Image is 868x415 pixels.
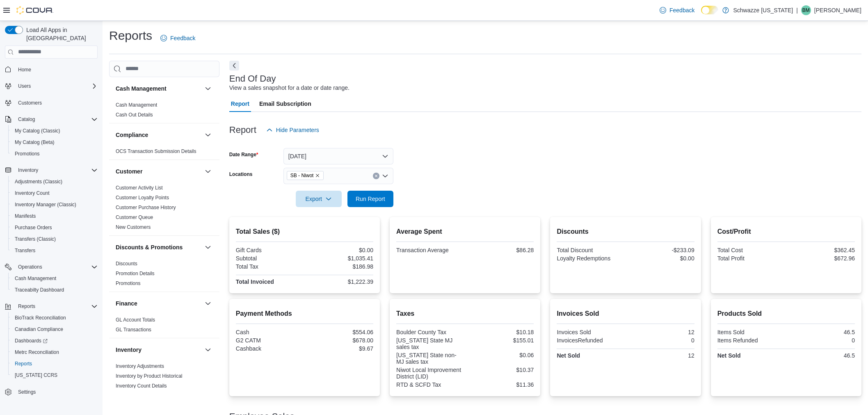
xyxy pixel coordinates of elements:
[116,260,137,267] span: Discounts
[296,191,342,207] button: Export
[396,367,464,380] div: Niwot Local Improvement District (LID)
[116,280,141,287] span: Promotions
[15,98,98,108] span: Customers
[116,102,157,108] span: Cash Management
[116,261,137,267] a: Discounts
[229,61,239,71] button: Next
[2,301,101,312] button: Reports
[557,352,580,359] strong: Net Sold
[306,263,373,270] div: $186.98
[796,5,798,15] p: |
[557,247,624,253] div: Total Discount
[116,373,183,379] a: Inventory by Product Historical
[306,329,373,335] div: $554.06
[15,190,50,196] span: Inventory Count
[15,201,76,208] span: Inventory Manager (Classic)
[11,274,59,283] a: Cash Management
[11,223,55,233] a: Purchase Orders
[116,194,169,201] span: Customer Loyalty Points
[109,27,152,44] h1: Reports
[11,336,51,346] a: Dashboards
[11,126,98,136] span: My Catalog (Classic)
[467,329,534,335] div: $10.18
[15,224,52,231] span: Purchase Orders
[627,337,694,344] div: 0
[116,214,153,221] span: Customer Queue
[8,335,101,347] a: Dashboards
[11,246,39,255] a: Transfers
[8,210,101,222] button: Manifests
[11,200,80,210] a: Inventory Manager (Classic)
[116,112,153,118] a: Cash Out Details
[203,84,213,93] button: Cash Management
[116,167,142,176] h3: Customer
[18,264,42,270] span: Operations
[11,324,98,334] span: Canadian Compliance
[15,81,34,91] button: Users
[11,177,98,187] span: Adjustments (Classic)
[11,188,98,198] span: Inventory Count
[717,309,855,319] h2: Products Sold
[11,149,98,159] span: Promotions
[557,227,694,237] h2: Discounts
[229,125,256,135] h3: Report
[116,317,155,323] a: GL Account Totals
[11,149,43,159] a: Promotions
[701,6,718,14] input: Dark Mode
[788,255,855,262] div: $672.96
[116,167,201,176] button: Customer
[116,271,155,276] a: Promotion Details
[11,234,59,244] a: Transfers (Classic)
[15,114,38,124] button: Catalog
[116,280,141,286] a: Promotions
[656,2,698,18] a: Feedback
[8,245,101,256] button: Transfers
[467,367,534,373] div: $10.37
[11,313,69,323] a: BioTrack Reconciliation
[15,247,35,254] span: Transfers
[15,337,48,344] span: Dashboards
[236,247,303,253] div: Gift Cards
[627,352,694,359] div: 12
[203,130,213,140] button: Compliance
[116,214,153,220] a: Customer Queue
[236,263,303,270] div: Total Tax
[347,191,393,207] button: Run Report
[356,195,385,203] span: Run Report
[229,171,253,178] label: Locations
[11,137,98,147] span: My Catalog (Beta)
[11,211,98,221] span: Manifests
[8,187,101,199] button: Inventory Count
[2,80,101,92] button: Users
[15,387,39,397] a: Settings
[116,131,148,139] h3: Compliance
[8,222,101,233] button: Purchase Orders
[290,171,314,180] span: SB - Niwot
[15,360,32,367] span: Reports
[229,151,258,158] label: Date Range
[2,164,101,176] button: Inventory
[18,100,42,106] span: Customers
[717,352,741,359] strong: Net Sold
[467,352,534,358] div: $0.06
[15,165,41,175] button: Inventory
[301,191,337,207] span: Export
[116,148,196,154] a: OCS Transaction Submission Details
[15,128,60,134] span: My Catalog (Classic)
[11,285,67,295] a: Traceabilty Dashboard
[116,363,164,369] a: Inventory Adjustments
[11,313,98,323] span: BioTrack Reconciliation
[11,324,66,334] a: Canadian Compliance
[373,173,379,179] button: Clear input
[8,125,101,137] button: My Catalog (Classic)
[717,227,855,237] h2: Cost/Profit
[116,224,151,230] a: New Customers
[15,349,59,356] span: Metrc Reconciliation
[283,148,393,164] button: [DATE]
[116,346,142,354] h3: Inventory
[116,327,151,333] a: GL Transactions
[396,329,464,335] div: Boulder County Tax
[116,243,183,251] h3: Discounts & Promotions
[15,372,57,379] span: [US_STATE] CCRS
[8,369,101,381] button: [US_STATE] CCRS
